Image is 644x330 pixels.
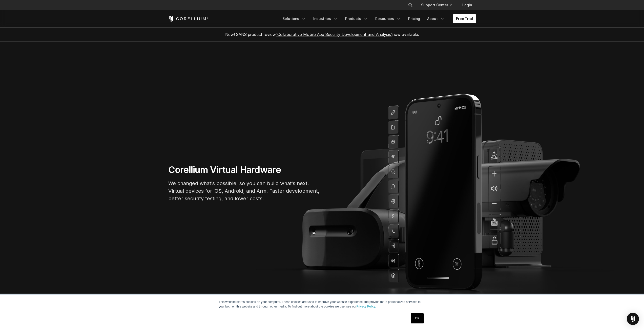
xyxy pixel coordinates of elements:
[458,1,476,10] a: Login
[405,14,423,23] a: Pricing
[417,1,456,10] a: Support Center
[357,305,376,308] a: Privacy Policy.
[225,32,419,37] span: New! SANS product review now available.
[342,14,371,23] a: Products
[168,164,320,175] h1: Corellium Virtual Hardware
[168,16,209,22] a: Corellium Home
[453,14,476,23] a: Free Trial
[279,14,309,23] a: Solutions
[276,32,392,37] a: "Collaborative Mobile App Security Development and Analysis"
[310,14,341,23] a: Industries
[279,14,476,23] div: Navigation Menu
[411,313,424,323] a: OK
[168,180,320,202] p: We changed what's possible, so you can build what's next. Virtual devices for iOS, Android, and A...
[627,313,639,325] div: Open Intercom Messenger
[402,1,476,10] div: Navigation Menu
[424,14,448,23] a: About
[372,14,404,23] a: Resources
[219,300,425,309] p: This website stores cookies on your computer. These cookies are used to improve your website expe...
[406,1,415,10] button: Search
